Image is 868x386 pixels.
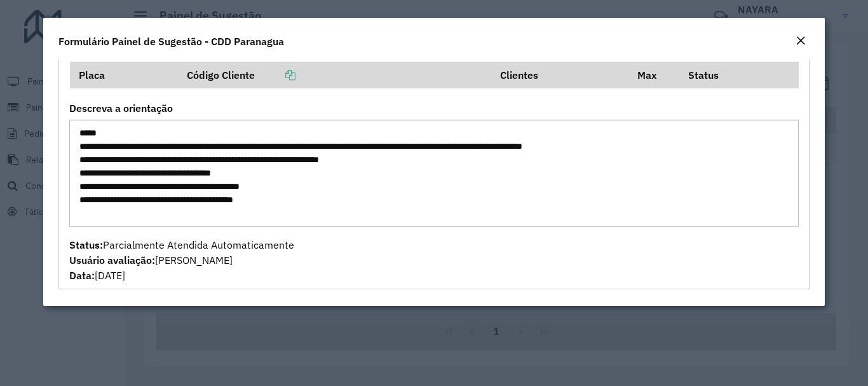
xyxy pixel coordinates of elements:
[69,269,95,282] strong: Data:
[680,62,799,88] th: Status
[69,238,294,282] span: Parcialmente Atendida Automaticamente [PERSON_NAME] [DATE]
[629,62,680,88] th: Max
[58,56,809,290] div: Outras Orientações
[70,62,179,88] th: Placa
[255,69,295,81] a: Copiar
[792,33,810,50] button: Close
[69,254,155,266] strong: Usuário avaliação:
[179,62,491,88] th: Código Cliente
[796,36,806,46] em: Fechar
[58,34,284,49] h4: Formulário Painel de Sugestão - CDD Paranagua
[491,62,629,88] th: Clientes
[69,238,103,251] strong: Status:
[69,100,173,116] label: Descreva a orientação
